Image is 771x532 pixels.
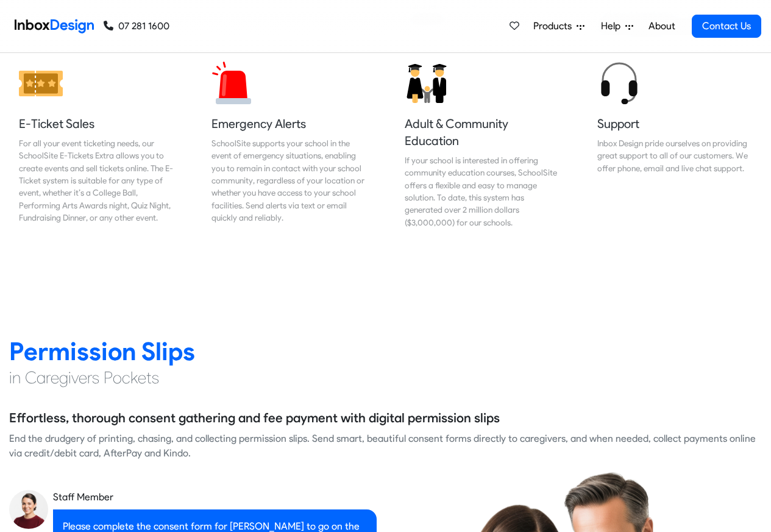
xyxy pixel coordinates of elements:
div: Inbox Design pride ourselves on providing great support to all of our customers. We offer phone, ... [597,137,752,174]
a: Contact Us [692,15,761,38]
h5: Adult & Community Education [405,115,560,149]
img: 2022_01_12_icon_headset.svg [597,62,641,105]
div: End the drudgery of printing, chasing, and collecting permission slips. Send smart, beautiful con... [9,431,762,461]
h2: Permission Slips [9,336,762,367]
div: If your school is interested in offering community education courses, SchoolSite offers a flexibl... [405,154,560,229]
a: About [645,14,678,38]
h5: Effortless, thorough consent gathering and fee payment with digital permission slips [9,409,500,427]
h4: in Caregivers Pockets [9,367,762,389]
a: Emergency Alerts SchoolSite supports your school in the event of emergency situations, enabling y... [202,52,376,238]
div: Staff Member [53,490,377,505]
span: Products [533,19,577,34]
a: E-Ticket Sales For all your event ticketing needs, our SchoolSite E-Tickets Extra allows you to c... [9,52,183,238]
h5: E-Ticket Sales [19,115,174,132]
img: 2022_01_12_icon_siren.svg [211,62,255,105]
div: For all your event ticketing needs, our SchoolSite E-Tickets Extra allows you to create events an... [19,137,174,224]
img: 2022_01_12_icon_adult_education.svg [405,62,449,105]
img: staff_avatar.png [9,490,48,529]
h5: Support [597,115,752,132]
a: Adult & Community Education If your school is interested in offering community education courses,... [395,52,569,238]
a: Products [528,14,589,38]
span: Help [601,19,625,34]
h5: Emergency Alerts [211,115,366,132]
img: 2022_01_12_icon_ticket.svg [19,62,63,105]
div: SchoolSite supports your school in the event of emergency situations, enabling you to remain in c... [211,137,366,224]
a: 07 281 1600 [104,19,169,34]
a: Support Inbox Design pride ourselves on providing great support to all of our customers. We offer... [588,52,762,238]
a: Help [596,14,638,38]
